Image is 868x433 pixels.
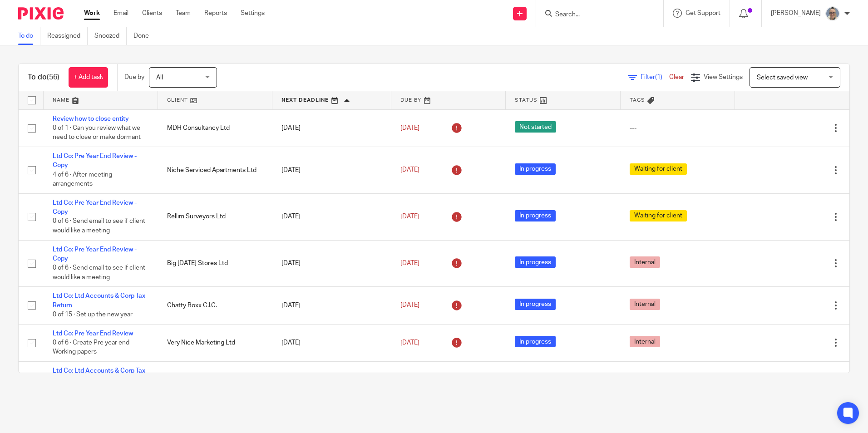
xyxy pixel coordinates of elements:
a: Ltd Co: Pre Year End Review - Copy [53,200,137,215]
span: [DATE] [400,213,419,220]
td: [DATE] [272,324,391,361]
span: Internal [630,299,660,310]
p: Due by [124,73,144,82]
span: 0 of 6 · Send email to see if client would like a meeting [53,218,145,234]
img: Pixie [18,7,64,20]
a: Clear [669,74,684,80]
a: Work [84,9,100,18]
td: Rellim Surveyors Ltd [158,193,272,240]
a: Clients [142,9,162,18]
span: (56) [47,74,59,81]
span: (1) [655,74,662,80]
span: In progress [515,210,556,221]
span: All [156,74,163,81]
td: Very Nice Marketing Ltd [158,324,272,361]
td: MDH Consultancy Ltd [158,361,272,399]
td: [DATE] [272,193,391,240]
span: 4 of 6 · After meeting arrangements [53,172,112,187]
p: [PERSON_NAME] [771,9,821,18]
span: Select saved view [757,74,808,81]
span: In progress [515,336,556,347]
a: Ltd Co: Ltd Accounts & Corp Tax Return [53,293,145,308]
td: [DATE] [272,361,391,399]
span: Internal [630,336,660,347]
span: 0 of 6 · Send email to see if client would like a meeting [53,265,145,280]
span: [DATE] [400,125,419,131]
a: + Add task [69,67,108,88]
a: Review how to close entity [53,116,129,122]
span: [DATE] [400,167,419,173]
span: Filter [641,74,669,80]
a: Snoozed [94,27,127,45]
input: Search [554,11,636,19]
span: [DATE] [400,260,419,266]
td: MDH Consultancy Ltd [158,109,272,147]
span: 0 of 6 · Create Pre year end Working papers [53,340,129,355]
td: Niche Serviced Apartments Ltd [158,147,272,193]
a: Ltd Co: Ltd Accounts & Corp Tax Return [53,368,145,383]
span: [DATE] [400,340,419,346]
a: Reports [204,9,227,18]
a: Ltd Co: Pre Year End Review [53,330,133,337]
a: To do [18,27,40,45]
h1: To do [28,73,59,82]
span: 0 of 1 · Can you review what we need to close or make dormant [53,125,141,141]
a: Team [176,9,191,18]
span: 0 of 15 · Set up the new year [53,311,133,318]
span: In progress [515,299,556,310]
td: [DATE] [272,109,391,147]
span: [DATE] [400,302,419,309]
td: Big [DATE] Stores Ltd [158,240,272,287]
span: Internal [630,256,660,268]
span: Not started [515,121,556,133]
img: Website%20Headshot.png [825,6,840,21]
td: [DATE] [272,147,391,193]
span: In progress [515,256,556,268]
a: Settings [241,9,265,18]
td: [DATE] [272,287,391,324]
span: Waiting for client [630,210,687,221]
span: Tags [630,98,645,103]
td: [DATE] [272,240,391,287]
td: Chatty Boxx C.I.C. [158,287,272,324]
a: Reassigned [47,27,88,45]
span: In progress [515,163,556,175]
a: Email [113,9,128,18]
a: Done [133,27,156,45]
a: Ltd Co: Pre Year End Review - Copy [53,246,137,262]
span: Get Support [686,10,720,16]
span: Waiting for client [630,163,687,175]
div: --- [630,123,726,133]
a: Ltd Co: Pre Year End Review - Copy [53,153,137,168]
span: View Settings [704,74,743,80]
